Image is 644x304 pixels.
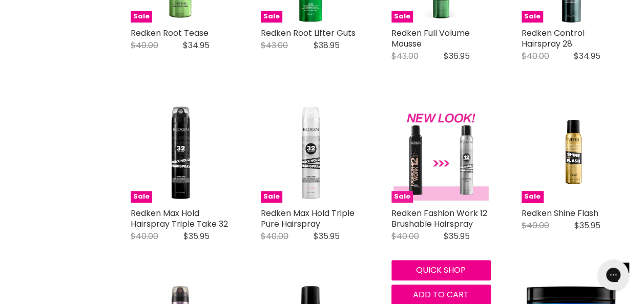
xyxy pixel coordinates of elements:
span: Sale [261,191,282,203]
span: Sale [131,11,152,23]
a: Redken Max Hold Triple Pure Hairspray Redken Max Hold Triple Pure Hairspray Sale [261,103,360,202]
span: $43.00 [261,39,288,51]
button: Quick shop [391,260,491,280]
span: $40.00 [522,220,549,231]
span: $40.00 [131,39,158,51]
a: Redken Root Lifter Guts [261,27,356,39]
span: Sale [391,11,413,23]
span: $35.95 [444,230,470,242]
span: $34.95 [183,39,210,51]
img: Redken Max Hold Hairspray Triple Take 32 [131,103,230,202]
span: Sale [522,11,543,23]
iframe: Gorgias live chat messenger [593,256,634,294]
a: Redken Full Volume Mousse [391,27,470,50]
a: Redken Shine Flash Sale [522,103,621,202]
span: $40.00 [522,50,549,62]
a: Redken Max Hold Triple Pure Hairspray [261,207,355,230]
span: $36.95 [444,50,470,62]
span: $40.00 [261,230,288,242]
span: $43.00 [391,50,419,62]
span: $38.95 [313,39,339,51]
span: $35.95 [574,220,600,231]
span: $40.00 [391,230,419,242]
span: Sale [391,191,413,203]
img: Redken Fashion Work 12 Brushable Hairspray [391,103,491,202]
span: $35.95 [183,230,210,242]
img: Redken Max Hold Triple Pure Hairspray [261,103,360,202]
img: Redken Shine Flash [539,103,603,202]
span: $35.95 [314,230,340,242]
span: Sale [522,191,543,203]
a: Redken Max Hold Hairspray Triple Take 32 Redken Max Hold Hairspray Triple Take 32 Sale [131,103,230,202]
a: Redken Max Hold Hairspray Triple Take 32 [131,207,228,230]
a: Redken Control Hairspray 28 [522,27,585,50]
a: Redken Shine Flash [522,207,598,219]
span: Sale [131,191,152,203]
span: $34.95 [574,50,600,62]
a: Redken Fashion Work 12 Brushable Hairspray [391,207,487,230]
span: Add to cart [413,289,469,300]
a: Redken Root Tease [131,27,209,39]
span: Sale [261,11,282,23]
span: $40.00 [131,230,158,242]
a: Redken Fashion Work 12 Brushable Hairspray Redken Fashion Work 12 Brushable Hairspray Sale [391,103,491,202]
